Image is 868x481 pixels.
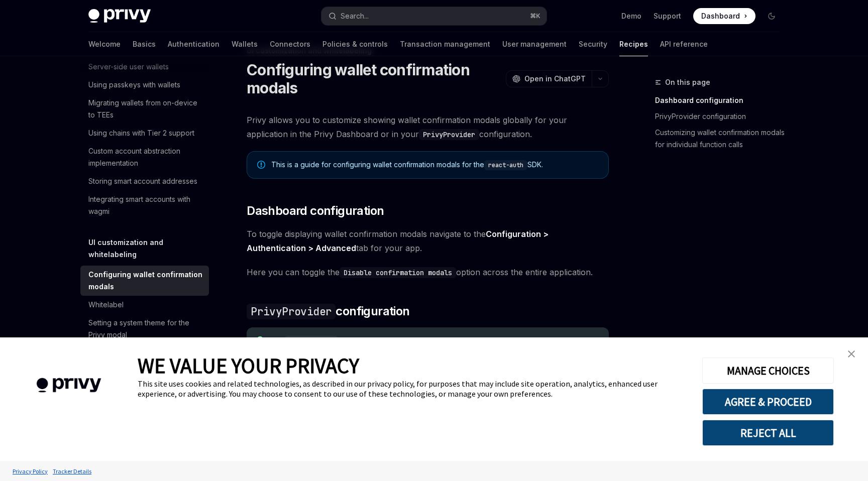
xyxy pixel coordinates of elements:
svg: Tip [257,336,264,345]
div: Setting a system theme for the Privy modal [88,317,203,341]
div: Whitelabel [88,299,124,311]
a: PrivyProvider configuration [655,108,788,125]
h5: UI customization and whitelabeling [88,236,209,261]
img: close banner [848,350,855,357]
a: Using passkeys with wallets [80,76,209,94]
a: Basics [133,32,156,56]
a: API reference [660,32,708,56]
div: The option will override the dashboard configuration if one is set. [271,335,599,346]
img: dark logo [88,9,151,23]
svg: Note [257,161,265,169]
span: WE VALUE YOUR PRIVACY [138,352,359,379]
a: Customizing wallet confirmation modals for individual function calls [655,125,788,153]
a: Wallets [232,32,258,56]
button: Open in ChatGPT [506,70,592,87]
div: This site uses cookies and related technologies, as described in our privacy policy, for purposes... [138,379,687,399]
code: showWalletUIs [284,336,338,346]
button: Search...⌘K [321,7,547,25]
a: Demo [621,11,641,21]
span: Dashboard configuration [247,203,384,219]
a: User management [502,32,567,56]
span: On this page [665,76,710,88]
a: Connectors [270,32,310,56]
a: Privacy Policy [10,462,50,480]
a: Support [654,11,681,21]
button: REJECT ALL [702,420,834,446]
a: Using chains with Tier 2 support [80,124,209,142]
button: Toggle dark mode [764,8,780,24]
a: Configuring wallet confirmation modals [80,266,209,296]
a: Authentication [168,32,220,56]
div: Custom account abstraction implementation [88,145,203,169]
div: This is a guide for configuring wallet confirmation modals for the SDK. [271,160,598,170]
button: MANAGE CHOICES [702,357,834,384]
h1: Configuring wallet confirmation modals [247,61,502,97]
a: Storing smart account addresses [80,172,209,190]
div: Using chains with Tier 2 support [88,127,194,139]
a: Policies & controls [322,32,388,56]
a: close banner [841,344,861,364]
span: Dashboard [701,11,740,21]
span: Here you can toggle the option across the entire application. [247,265,609,279]
a: Dashboard [693,8,755,24]
a: Recipes [619,32,648,56]
a: Transaction management [400,32,490,56]
div: Using passkeys with wallets [88,79,180,91]
a: Custom account abstraction implementation [80,142,209,172]
div: Search... [341,10,369,22]
a: Whitelabel [80,296,209,314]
span: configuration [247,303,409,319]
img: company logo [15,364,123,407]
code: PrivyProvider [247,304,336,319]
span: To toggle displaying wallet confirmation modals navigate to the tab for your app. [247,227,609,255]
div: Migrating wallets from on-device to TEEs [88,97,203,121]
a: Welcome [88,32,121,56]
a: Dashboard configuration [655,92,788,108]
a: Setting a system theme for the Privy modal [80,314,209,344]
div: Configuring wallet confirmation modals [88,269,203,293]
span: ⌘ K [530,12,540,20]
code: Disable confirmation modals [340,267,456,278]
code: PrivyProvider [419,129,479,140]
a: Migrating wallets from on-device to TEEs [80,94,209,124]
a: Security [579,32,607,56]
span: Privy allows you to customize showing wallet confirmation modals globally for your application in... [247,113,609,141]
div: Storing smart account addresses [88,175,197,187]
span: Open in ChatGPT [524,74,586,84]
a: Integrating smart accounts with wagmi [80,190,209,220]
button: AGREE & PROCEED [702,389,834,415]
a: Tracker Details [50,462,94,480]
code: react-auth [484,160,527,170]
div: Integrating smart accounts with wagmi [88,193,203,217]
